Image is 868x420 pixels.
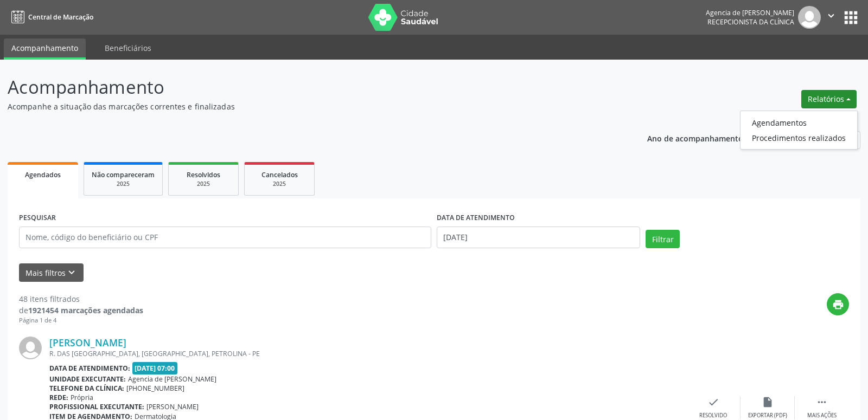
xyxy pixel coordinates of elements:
p: Ano de acompanhamento [647,131,743,145]
div: Exportar (PDF) [748,412,787,419]
span: [PHONE_NUMBER] [126,384,184,393]
div: Agencia de [PERSON_NAME] [706,8,794,17]
button: Mais filtroskeyboard_arrow_down [19,263,84,282]
i: print [832,299,844,311]
input: Selecione um intervalo [437,227,640,248]
button: print [827,293,849,315]
span: Resolvidos [187,170,220,179]
button: Filtrar [646,230,680,248]
div: 2025 [176,180,231,188]
a: Beneficiários [97,38,159,57]
i: insert_drive_file [762,396,774,408]
a: Agendamentos [741,115,857,130]
div: 2025 [252,180,307,188]
span: Agencia de [PERSON_NAME] [128,374,216,384]
button:  [821,6,841,29]
div: Mais ações [807,412,837,419]
p: Acompanhamento [8,74,604,101]
i:  [825,10,837,22]
a: Acompanhamento [4,38,86,60]
div: 2025 [92,180,155,188]
label: PESQUISAR [19,210,56,227]
b: Profissional executante: [49,402,144,411]
b: Telefone da clínica: [49,384,124,393]
span: Cancelados [261,170,298,179]
button: Relatórios [801,90,857,108]
i:  [816,396,828,408]
span: [PERSON_NAME] [146,402,199,411]
button: apps [841,8,860,27]
div: R. DAS [GEOGRAPHIC_DATA], [GEOGRAPHIC_DATA], PETROLINA - PE [49,349,686,358]
span: Agendados [25,170,61,179]
b: Unidade executante: [49,374,126,384]
b: Rede: [49,393,68,402]
i: check [707,396,719,408]
span: Própria [71,393,93,402]
input: Nome, código do beneficiário ou CPF [19,227,431,248]
span: Central de Marcação [28,12,93,22]
div: Página 1 de 4 [19,316,143,325]
div: de [19,305,143,316]
label: DATA DE ATENDIMENTO [437,210,515,227]
p: Acompanhe a situação das marcações correntes e finalizadas [8,101,604,112]
a: Central de Marcação [8,8,93,26]
i: keyboard_arrow_down [66,267,78,279]
div: 48 itens filtrados [19,293,143,305]
a: Procedimentos realizados [741,130,857,145]
strong: 1921454 marcações agendadas [28,305,143,315]
img: img [798,6,821,29]
span: Recepcionista da clínica [707,17,794,27]
ul: Relatórios [740,111,858,150]
b: Data de atendimento: [49,364,130,373]
span: Não compareceram [92,170,155,179]
span: [DATE] 07:00 [132,362,178,374]
div: Resolvido [699,412,727,419]
img: img [19,337,42,359]
a: [PERSON_NAME] [49,337,126,348]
